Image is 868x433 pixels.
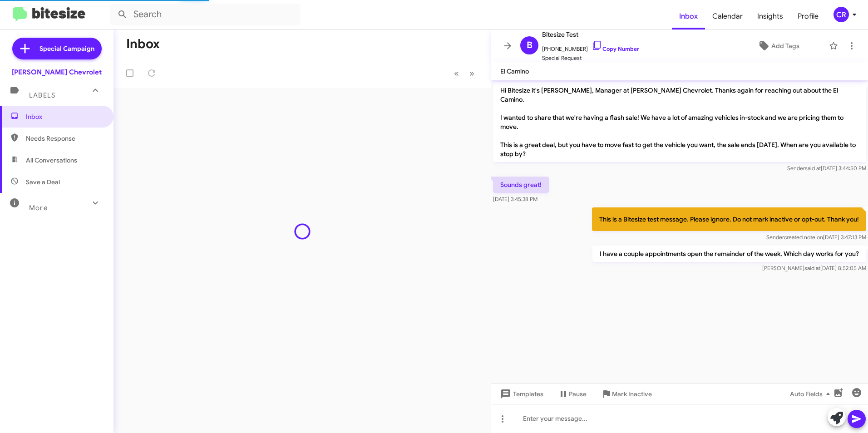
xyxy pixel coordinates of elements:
span: Pause [569,386,587,402]
span: Special Request [542,54,639,63]
button: CR [826,7,858,22]
button: Templates [491,386,551,402]
input: Search [110,4,301,25]
span: Sender [DATE] 3:44:50 PM [787,165,866,172]
p: This is a Bitesize test message. Please ignore. Do not mark inactive or opt-out. Thank you! [592,207,866,231]
span: » [469,68,474,79]
h1: Inbox [126,37,160,51]
button: Add Tags [732,38,824,54]
button: Auto Fields [783,386,841,402]
span: Special Campaign [39,44,94,53]
p: Hi Bitesize it's [PERSON_NAME], Manager at [PERSON_NAME] Chevrolet. Thanks again for reaching out... [493,82,866,162]
span: [PERSON_NAME] [DATE] 8:52:05 AM [762,265,866,271]
p: Sounds great! [493,177,549,193]
span: Inbox [26,112,103,121]
span: created note on [784,234,823,241]
a: Special Campaign [12,38,102,59]
a: Calendar [705,3,750,30]
span: Mark Inactive [612,386,652,402]
span: Templates [498,386,543,402]
span: B [527,38,533,53]
span: El Camino [500,67,529,75]
span: Labels [29,91,55,99]
span: « [454,68,459,79]
button: Next [464,64,480,83]
span: Add Tags [771,38,799,54]
span: All Conversations [26,156,77,165]
a: Profile [790,3,826,30]
span: More [29,204,48,212]
button: Pause [551,386,594,402]
span: Needs Response [26,134,103,143]
a: Inbox [672,3,705,30]
button: Previous [449,64,464,83]
a: Copy Number [592,45,639,52]
span: Auto Fields [790,386,833,402]
span: Sender [DATE] 3:47:13 PM [766,234,866,241]
span: said at [805,165,821,172]
button: Mark Inactive [594,386,659,402]
p: I have a couple appointments open the remainder of the week, Which day works for you? [592,246,866,262]
span: [DATE] 3:45:38 PM [493,196,538,202]
div: CR [833,7,849,22]
a: Insights [750,3,790,30]
span: Bitesize Test [542,29,639,40]
span: said at [804,265,820,271]
div: [PERSON_NAME] Chevrolet [12,68,102,77]
span: Save a Deal [26,177,60,187]
nav: Page navigation example [449,64,480,83]
span: [PHONE_NUMBER] [542,40,639,54]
